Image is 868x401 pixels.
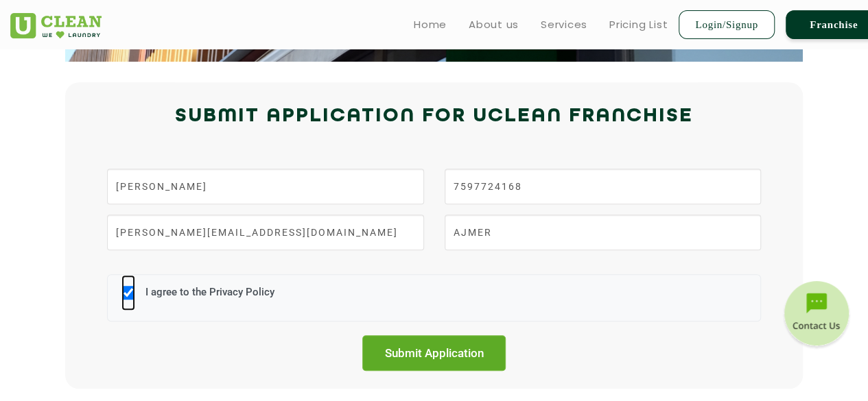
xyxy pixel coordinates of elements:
input: Phone Number* [445,169,761,204]
input: Submit Application [362,335,506,371]
img: contact-btn [782,281,851,350]
a: Pricing List [609,16,668,33]
img: UClean Laundry and Dry Cleaning [10,13,102,38]
a: Login/Signup [679,10,775,39]
input: Email Id* [107,215,423,250]
a: About us [469,16,519,33]
a: Home [414,16,447,33]
input: Name* [107,169,423,204]
input: City* [445,215,761,250]
label: I agree to the Privacy Policy [142,286,274,311]
a: Services [541,16,587,33]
